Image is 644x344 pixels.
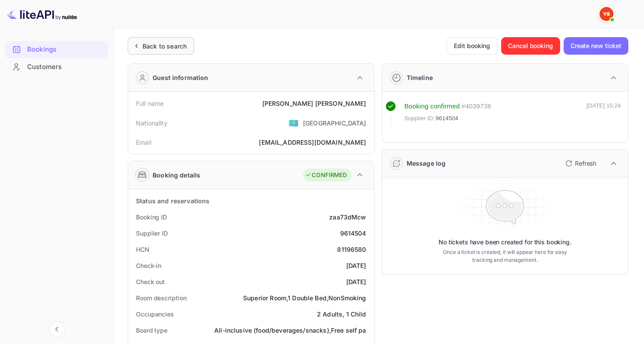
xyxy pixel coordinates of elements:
div: Board type [136,326,167,335]
button: Cancel booking [501,37,560,55]
div: Bookings [27,45,104,55]
div: Customers [5,59,108,76]
div: Occupancies [136,309,174,319]
div: Room description [136,293,186,302]
div: Superior Room,1 Double Bed,NonSmoking [243,293,366,302]
div: Customers [27,62,104,72]
span: 9614504 [435,114,458,123]
div: Full name [136,99,164,108]
div: HCN [136,245,150,254]
div: Check out [136,277,165,286]
div: All-inclusive (food/beverages/snacks),Free self pa [214,326,366,335]
p: Refresh [575,159,596,168]
div: zaa73dMcw [329,212,366,222]
div: CONFIRMED [305,171,347,180]
button: Refresh [560,156,600,170]
div: [DATE] [346,277,366,286]
a: Customers [5,59,108,75]
div: 9614504 [340,229,366,238]
button: Collapse navigation [49,321,65,337]
div: Nationality [136,118,167,128]
div: Bookings [5,41,108,58]
div: Check-in [136,261,161,270]
div: [EMAIL_ADDRESS][DOMAIN_NAME] [259,138,366,147]
div: Booking confirmed [404,101,460,111]
button: Edit booking [446,37,498,55]
div: Email [136,138,151,147]
p: Once a ticket is created, it will appear here for easy tracking and management. [439,248,571,264]
img: Yandex Support [599,7,613,21]
a: Bookings [5,41,108,57]
div: Booking details [153,170,200,180]
div: [DATE] [346,261,366,270]
img: LiteAPI logo [7,7,77,21]
span: Supplier ID: [404,114,435,123]
div: Back to search [143,42,187,51]
div: Guest information [153,73,209,82]
div: # 4039736 [461,101,491,111]
p: No tickets have been created for this booking. [439,238,571,247]
div: Supplier ID [136,229,168,238]
span: United States [289,115,299,131]
div: [PERSON_NAME] [PERSON_NAME] [262,99,366,108]
div: 81196580 [337,245,366,254]
div: Status and reservations [136,196,209,205]
div: Timeline [407,73,433,82]
div: 2 Adults, 1 Child [317,309,366,319]
div: [GEOGRAPHIC_DATA] [303,118,366,128]
button: Create new ticket [564,37,628,55]
div: Message log [407,159,446,168]
div: [DATE] 15:24 [586,101,621,127]
div: Booking ID [136,212,167,222]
